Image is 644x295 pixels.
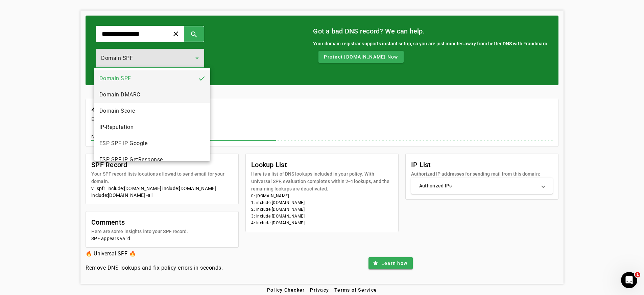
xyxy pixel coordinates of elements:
[99,123,134,131] span: IP-Reputation
[635,272,640,277] span: 1
[621,272,637,288] iframe: Intercom live chat
[99,139,148,147] span: ESP SPF IP Google
[99,107,135,115] span: Domain Score
[99,91,140,99] span: Domain DMARC
[99,156,163,164] span: ESP SPF IP GetResponse
[99,74,131,83] span: Domain SPF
